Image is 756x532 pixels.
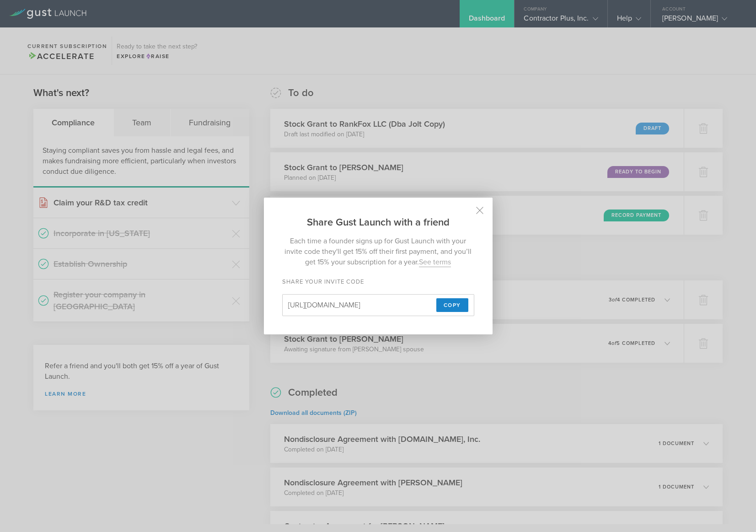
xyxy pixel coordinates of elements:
h2: Share Gust Launch with a friend [264,198,493,229]
span: Copy [444,298,461,312]
button: Copy [436,298,468,312]
p: Each time a founder signs up for Gust Launch with your invite code they'll get 15% off their firs... [282,236,474,268]
a: See terms [419,258,451,267]
label: Share your invite code [282,278,364,285]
